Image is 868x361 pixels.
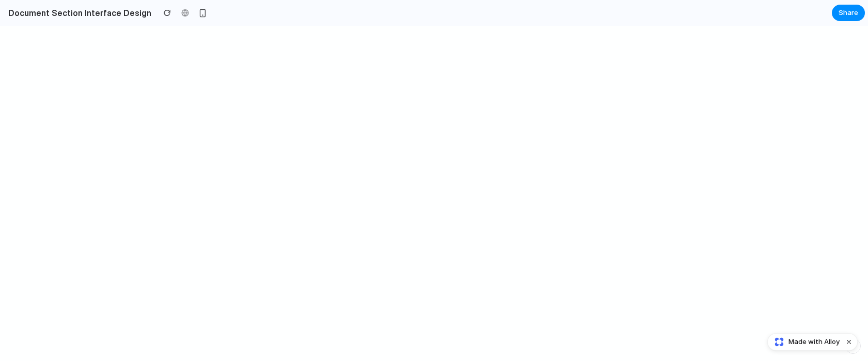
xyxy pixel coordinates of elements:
button: Share [832,5,865,21]
h2: Document Section Interface Design [4,7,151,19]
button: Dismiss watermark [843,336,855,348]
a: Made with Alloy [768,337,841,347]
span: Share [839,8,858,18]
span: Made with Alloy [788,337,840,347]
